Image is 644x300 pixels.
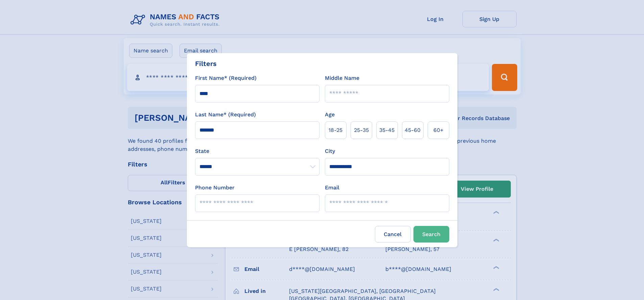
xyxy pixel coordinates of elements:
[325,147,335,155] label: City
[375,226,411,243] label: Cancel
[195,184,235,192] label: Phone Number
[195,74,257,82] label: First Name* (Required)
[329,126,342,134] span: 18‑25
[195,111,256,119] label: Last Name* (Required)
[195,59,217,69] div: Filters
[405,126,421,134] span: 45‑60
[325,111,335,119] label: Age
[354,126,369,134] span: 25‑35
[195,147,319,155] label: State
[433,126,444,134] span: 60+
[379,126,395,134] span: 35‑45
[325,74,359,82] label: Middle Name
[413,226,449,243] button: Search
[325,184,339,192] label: Email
